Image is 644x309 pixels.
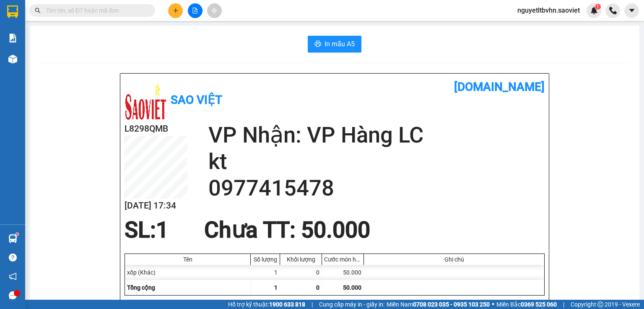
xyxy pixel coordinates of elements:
[609,7,617,14] img: phone-icon
[9,254,17,261] span: question-circle
[274,284,278,291] span: 1
[253,256,278,263] div: Số lượng
[125,80,166,122] img: logo.jpg
[171,93,222,107] b: Sao Việt
[125,122,187,136] h2: L8298QMB
[7,5,18,18] img: logo-vxr
[492,303,494,306] span: ⚪️
[16,233,18,235] sup: 1
[228,300,305,309] span: Hỗ trợ kỹ thuật:
[8,55,17,63] img: warehouse-icon
[312,300,313,309] span: |
[366,256,542,263] div: Ghi chú
[596,4,599,10] span: 1
[125,217,156,243] span: SL:
[192,8,198,13] span: file-add
[496,300,557,309] span: Miền Bắc
[188,3,203,18] button: file-add
[168,3,183,18] button: plus
[35,8,41,13] span: search
[387,300,490,309] span: Miền Nam
[595,4,601,10] sup: 1
[563,300,564,309] span: |
[322,265,364,280] div: 50.000
[9,272,17,280] span: notification
[521,301,557,308] strong: 0369 525 060
[46,6,145,15] input: Tìm tên, số ĐT hoặc mã đơn
[125,199,187,213] h2: [DATE] 17:34
[590,7,598,14] img: icon-new-feature
[269,301,305,308] strong: 1900 633 818
[127,256,248,263] div: Tên
[8,34,17,42] img: solution-icon
[308,36,361,53] button: printerIn mẫu A5
[319,300,384,309] span: Cung cấp máy in - giấy in:
[127,284,155,291] span: Tổng cộng
[324,256,361,263] div: Cước món hàng
[628,7,636,14] span: caret-down
[199,217,375,243] div: Chưa TT : 50.000
[211,8,217,13] span: aim
[454,80,545,94] b: [DOMAIN_NAME]
[280,265,322,280] div: 0
[282,256,319,263] div: Khối lượng
[156,217,169,243] span: 1
[173,8,179,13] span: plus
[208,175,545,201] h2: 0977415478
[316,284,319,291] span: 0
[9,291,17,299] span: message
[251,265,280,280] div: 1
[597,301,603,307] span: copyright
[413,301,490,308] strong: 0708 023 035 - 0935 103 250
[208,122,545,148] h2: VP Nhận: VP Hàng LC
[314,40,321,48] span: printer
[208,148,545,175] h2: kt
[624,3,639,18] button: caret-down
[325,39,355,49] span: In mẫu A5
[207,3,222,18] button: aim
[343,284,361,291] span: 50.000
[125,265,251,280] div: xốp (Khác)
[8,234,17,243] img: warehouse-icon
[511,5,587,16] span: nguyetltbvhn.saoviet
